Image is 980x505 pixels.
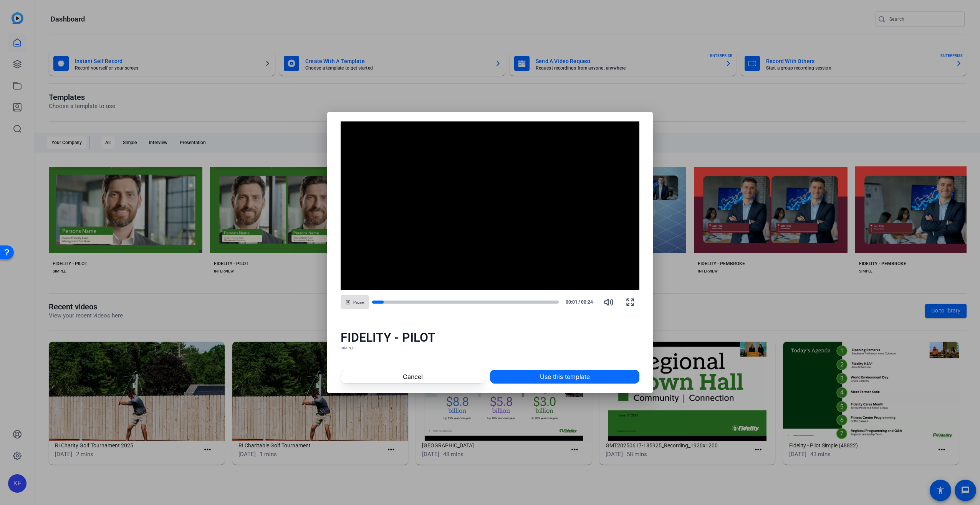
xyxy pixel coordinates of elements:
button: Pause [341,295,369,309]
div: Video Player [341,121,640,290]
button: Mute [599,293,618,311]
div: / [562,299,596,306]
div: SIMPLE [341,345,640,351]
button: Cancel [341,370,485,384]
span: Pause [353,300,364,305]
span: 00:01 [562,299,578,306]
div: FIDELITY - PILOT [341,330,640,345]
button: Use this template [490,370,639,384]
button: Fullscreen [621,293,639,311]
span: 00:24 [581,299,597,306]
span: Cancel [403,372,423,381]
span: Use this template [540,372,590,381]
